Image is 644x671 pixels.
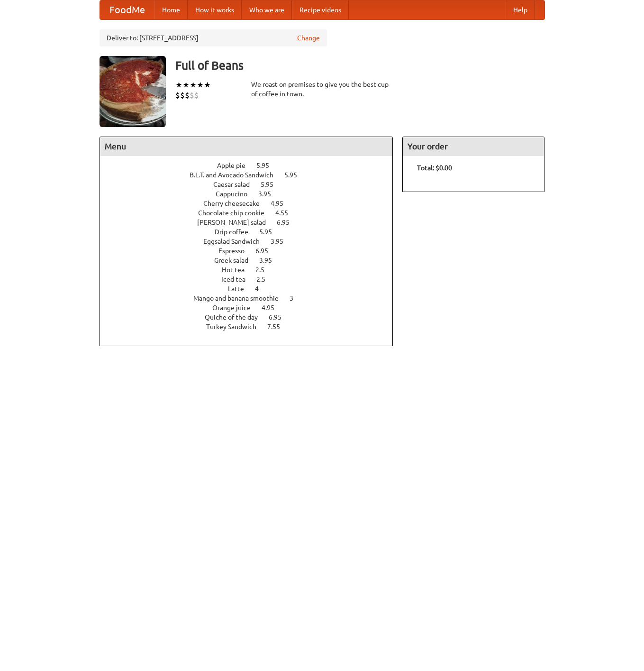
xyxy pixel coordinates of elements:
span: Apple pie [217,162,255,169]
span: Caesar salad [213,181,259,188]
li: ★ [204,80,211,90]
span: Cherry cheesecake [203,200,269,207]
a: Cherry cheesecake 4.95 [203,200,301,207]
li: $ [194,90,199,101]
a: Hot tea 2.5 [222,266,282,274]
span: Chocolate chip cookie [198,209,274,217]
a: Chocolate chip cookie 4.55 [198,209,306,217]
span: 4.95 [271,200,293,207]
span: 4 [255,285,268,293]
span: Hot tea [222,266,254,274]
a: Apple pie 5.95 [217,162,287,169]
a: Latte 4 [228,285,276,293]
a: [PERSON_NAME] salad 6.95 [197,219,307,226]
a: B.L.T. and Avocado Sandwich 5.95 [190,171,315,179]
a: Help [506,0,535,19]
a: Recipe videos [292,0,349,19]
a: Espresso 6.95 [218,247,286,255]
a: Orange juice 4.95 [212,304,292,312]
span: 5.95 [284,171,307,179]
span: 4.95 [262,304,284,312]
div: We roast on premises to give you the best cup of coffee in town. [251,80,393,99]
a: Greek salad 3.95 [214,257,290,264]
li: ★ [190,80,197,90]
span: [PERSON_NAME] salad [197,219,275,226]
a: Iced tea 2.5 [221,276,283,283]
span: 3.95 [271,238,293,245]
a: Drip coffee 5.95 [215,228,290,236]
a: Mango and banana smoothie 3 [193,294,311,302]
span: Cappucino [216,190,257,198]
a: Turkey Sandwich 7.55 [206,323,298,331]
li: ★ [175,80,182,90]
span: 2.5 [255,266,274,274]
li: $ [175,90,180,101]
span: 6.95 [277,219,299,226]
span: 6.95 [269,313,291,321]
li: $ [190,90,194,101]
h3: Full of Beans [175,56,545,75]
span: 5.95 [261,181,283,188]
li: $ [180,90,185,101]
span: 4.55 [275,209,298,217]
span: 5.95 [259,228,281,236]
span: 6.95 [255,247,278,255]
li: $ [185,90,190,101]
a: Eggsalad Sandwich 3.95 [203,238,301,245]
a: Who we are [242,0,292,19]
a: Home [154,0,188,19]
span: Quiche of the day [205,313,267,321]
span: 3 [290,294,303,302]
li: ★ [197,80,204,90]
span: B.L.T. and Avocado Sandwich [190,171,283,179]
span: Orange juice [212,304,260,312]
li: ★ [182,80,190,90]
span: 7.55 [267,323,290,331]
span: 2.5 [256,276,275,283]
a: Cappucino 3.95 [216,190,289,198]
img: angular.jpg [100,56,166,127]
a: Change [297,33,320,43]
span: 3.95 [259,257,281,264]
h4: Menu [100,137,393,156]
span: Eggsalad Sandwich [203,238,269,245]
div: Deliver to: [STREET_ADDRESS] [100,29,327,46]
span: Mango and banana smoothie [193,294,288,302]
h4: Your order [403,137,544,156]
span: Turkey Sandwich [206,323,266,331]
span: 5.95 [256,162,279,169]
a: How it works [188,0,242,19]
span: Greek salad [214,257,258,264]
span: Latte [228,285,254,293]
b: Total: $0.00 [417,164,452,172]
a: Quiche of the day 6.95 [205,313,299,321]
span: Iced tea [221,276,255,283]
a: FoodMe [100,0,154,19]
span: Espresso [218,247,254,255]
a: Caesar salad 5.95 [213,181,291,188]
span: Drip coffee [215,228,258,236]
span: 3.95 [258,190,281,198]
